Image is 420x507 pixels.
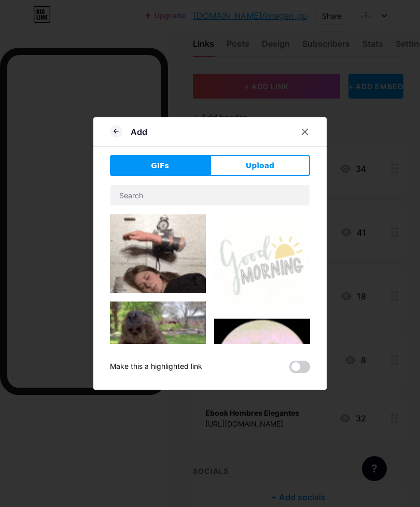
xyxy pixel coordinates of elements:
div: Add [131,126,147,138]
button: GIFs [110,155,210,176]
span: Upload [246,160,274,171]
span: GIFs [151,160,169,171]
input: Search [110,185,310,205]
div: Make this a highlighted link [110,361,202,373]
img: Gihpy [110,302,206,421]
button: Upload [210,155,310,176]
img: Gihpy [214,319,310,415]
img: Gihpy [214,214,310,310]
img: Gihpy [110,214,206,293]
